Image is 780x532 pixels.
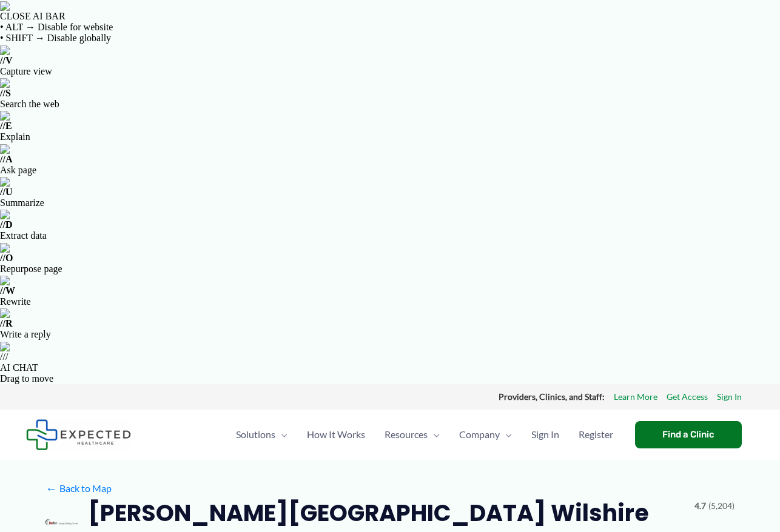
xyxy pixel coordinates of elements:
[236,413,275,456] span: Solutions
[579,413,613,456] span: Register
[635,421,742,448] a: Find a Clinic
[531,413,559,456] span: Sign In
[569,413,623,456] a: Register
[717,389,742,405] a: Sign In
[500,413,512,456] span: Menu Toggle
[275,413,287,456] span: Menu Toggle
[307,413,365,456] span: How It Works
[375,413,449,456] a: ResourcesMenu Toggle
[428,413,440,456] span: Menu Toggle
[449,413,522,456] a: CompanyMenu Toggle
[522,413,569,456] a: Sign In
[297,413,375,456] a: How It Works
[614,389,657,405] a: Learn More
[708,498,735,514] span: (5,204)
[26,419,131,450] img: Expected Healthcare Logo - side, dark font, small
[459,413,500,456] span: Company
[226,413,297,456] a: SolutionsMenu Toggle
[499,391,605,402] strong: Providers, Clinics, and Staff:
[694,498,706,514] span: 4.7
[226,413,623,456] nav: Primary Site Navigation
[45,479,112,497] a: ←Back to Map
[45,482,57,494] span: ←
[667,389,708,405] a: Get Access
[385,413,428,456] span: Resources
